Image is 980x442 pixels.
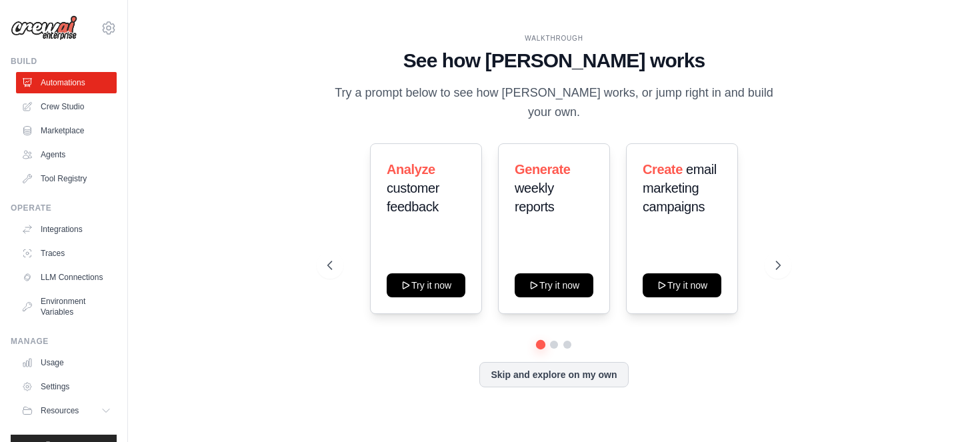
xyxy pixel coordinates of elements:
button: Try it now [387,273,465,297]
button: Try it now [515,273,593,297]
a: Crew Studio [16,96,117,117]
span: Analyze [387,162,435,177]
a: Settings [16,376,117,397]
button: Resources [16,400,117,421]
p: Try a prompt below to see how [PERSON_NAME] works, or jump right in and build your own. [330,83,778,123]
a: Integrations [16,219,117,240]
a: Usage [16,352,117,373]
div: WALKTHROUGH [327,33,781,43]
span: customer feedback [387,181,439,214]
h1: See how [PERSON_NAME] works [327,49,781,73]
a: Environment Variables [16,291,117,323]
button: Skip and explore on my own [479,362,628,387]
span: weekly reports [515,181,554,214]
div: Build [11,56,117,67]
a: Traces [16,243,117,264]
span: Resources [41,405,79,416]
a: Automations [16,72,117,93]
div: Manage [11,336,117,347]
span: Generate [515,162,571,177]
span: email marketing campaigns [643,162,717,214]
a: LLM Connections [16,267,117,288]
img: Logo [11,15,77,41]
a: Agents [16,144,117,165]
span: Create [643,162,683,177]
a: Marketplace [16,120,117,141]
button: Try it now [643,273,721,297]
div: Operate [11,203,117,213]
a: Tool Registry [16,168,117,189]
